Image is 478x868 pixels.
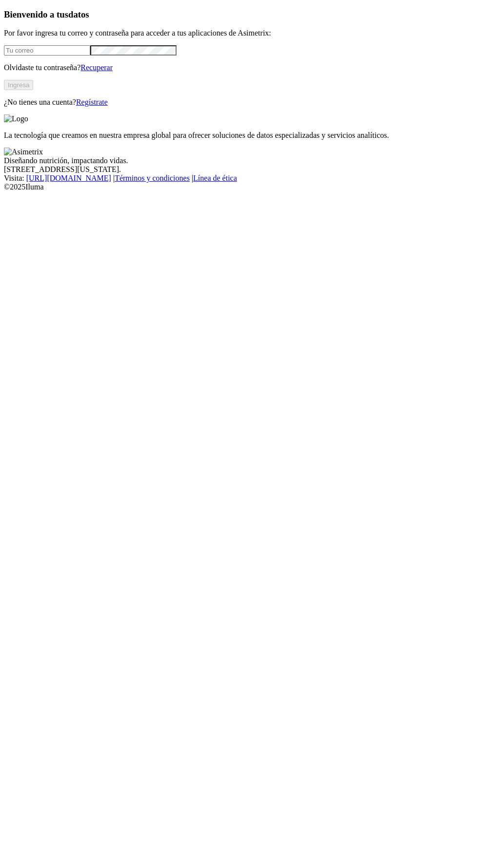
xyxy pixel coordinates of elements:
[4,156,474,165] div: Diseñando nutrición, impactando vidas.
[4,114,28,123] img: Logo
[76,98,108,106] a: Regístrate
[26,174,111,182] a: [URL][DOMAIN_NAME]
[4,45,90,56] input: Tu correo
[68,9,89,19] span: datos
[115,174,190,182] a: Términos y condiciones
[4,63,474,72] p: Olvidaste tu contraseña?
[4,80,33,90] button: Ingresa
[4,98,474,107] p: ¿No tienes una cuenta?
[4,131,474,140] p: La tecnología que creamos en nuestra empresa global para ofrecer soluciones de datos especializad...
[193,174,237,182] a: Línea de ética
[4,9,474,20] h3: Bienvenido a tus
[4,174,474,183] div: Visita : | |
[4,29,474,38] p: Por favor ingresa tu correo y contraseña para acceder a tus aplicaciones de Asimetrix:
[4,165,474,174] div: [STREET_ADDRESS][US_STATE].
[4,183,474,191] div: © 2025 Iluma
[4,148,43,156] img: Asimetrix
[80,63,113,72] a: Recuperar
